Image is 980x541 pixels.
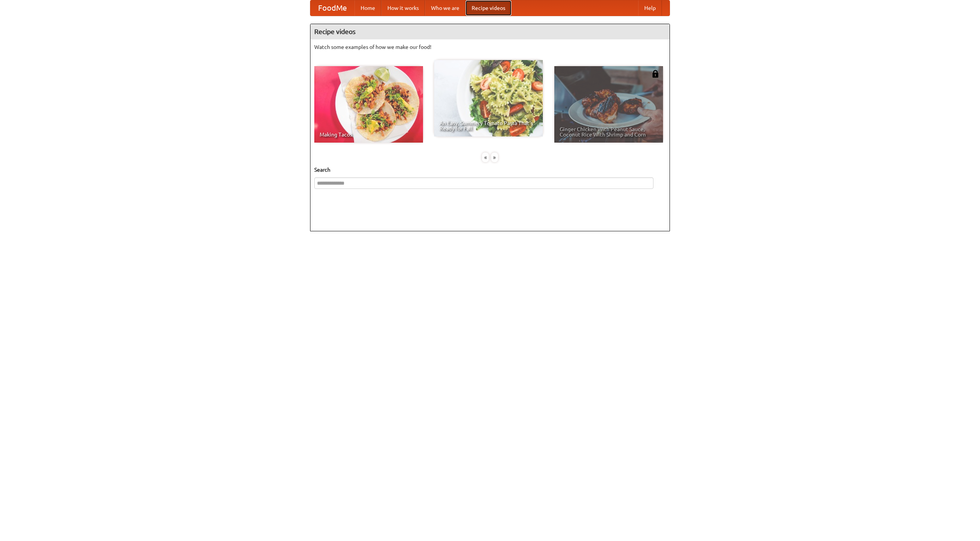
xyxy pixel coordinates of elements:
span: An Easy, Summery Tomato Pasta That's Ready for Fall [439,120,537,131]
a: Who we are [425,0,465,16]
a: Home [354,0,381,16]
div: » [491,153,498,162]
a: Recipe videos [465,0,511,16]
h4: Recipe videos [310,24,670,39]
img: 483408.png [652,70,659,78]
a: How it works [381,0,425,16]
a: Help [638,0,662,16]
span: Making Tacos [320,132,418,137]
div: « [482,153,489,162]
a: An Easy, Summery Tomato Pasta That's Ready for Fall [434,60,543,136]
p: Watch some examples of how we make our food! [314,43,666,51]
h5: Search [314,166,666,174]
a: FoodMe [310,0,354,16]
a: Making Tacos [314,66,423,143]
